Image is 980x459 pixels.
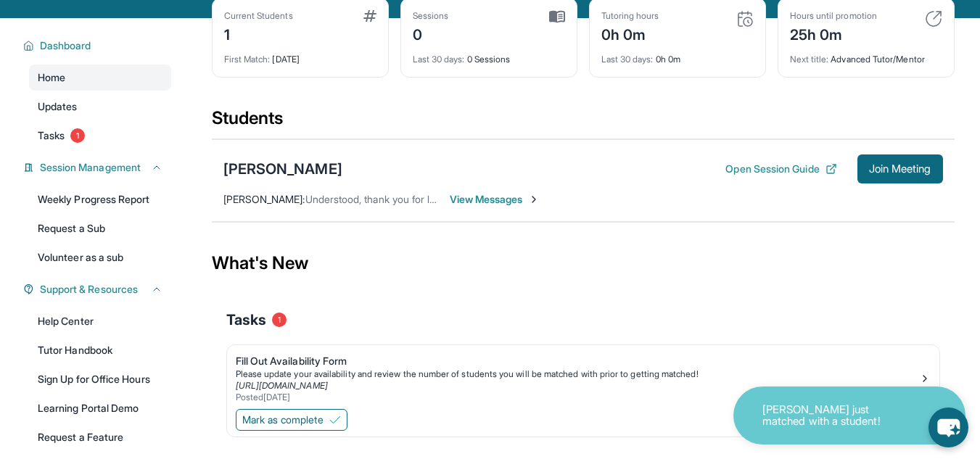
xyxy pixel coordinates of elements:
[450,192,540,207] span: View Messages
[329,414,341,426] img: Mark as complete
[790,10,877,22] div: Hours until promotion
[869,165,931,173] span: Join Meeting
[224,22,293,45] div: 1
[29,308,171,334] a: Help Center
[224,54,271,65] span: First Match :
[363,10,376,22] img: card
[40,160,141,175] span: Session Management
[790,54,829,65] span: Next title :
[29,65,171,91] a: Home
[236,392,919,403] div: Posted [DATE]
[212,107,955,138] div: Students
[762,404,907,428] p: [PERSON_NAME] just matched with a student!
[236,380,328,391] a: [URL][DOMAIN_NAME]
[601,22,659,45] div: 0h 0m
[40,38,91,53] span: Dashboard
[236,409,347,431] button: Mark as complete
[223,159,342,179] div: [PERSON_NAME]
[223,193,305,205] span: [PERSON_NAME] :
[29,244,171,270] a: Volunteer as a sub
[29,123,171,149] a: Tasks1
[29,94,171,120] a: Updates
[29,424,171,450] a: Request a Feature
[236,354,919,368] div: Fill Out Availability Form
[601,54,654,65] span: Last 30 days :
[34,160,162,175] button: Session Management
[413,54,465,65] span: Last 30 days :
[725,162,836,176] button: Open Session Guide
[29,395,171,421] a: Learning Portal Demo
[29,366,171,392] a: Sign Up for Office Hours
[242,413,324,427] span: Mark as complete
[857,154,943,183] button: Join Meeting
[29,337,171,363] a: Tutor Handbook
[29,186,171,212] a: Weekly Progress Report
[272,313,287,327] span: 1
[236,368,919,380] div: Please update your availability and review the number of students you will be matched with prior ...
[38,128,65,143] span: Tasks
[226,310,266,330] span: Tasks
[70,128,85,143] span: 1
[790,22,877,45] div: 25h 0m
[38,70,65,85] span: Home
[227,345,939,406] a: Fill Out Availability FormPlease update your availability and review the number of students you w...
[212,231,955,295] div: What's New
[224,10,293,22] div: Current Students
[925,10,942,28] img: card
[601,45,754,65] div: 0h 0m
[34,38,162,53] button: Dashboard
[224,45,376,65] div: [DATE]
[40,282,138,297] span: Support & Resources
[549,10,565,23] img: card
[601,10,659,22] div: Tutoring hours
[928,408,968,447] button: chat-button
[413,45,565,65] div: 0 Sessions
[413,22,449,45] div: 0
[790,45,942,65] div: Advanced Tutor/Mentor
[34,282,162,297] button: Support & Resources
[413,10,449,22] div: Sessions
[29,215,171,241] a: Request a Sub
[305,193,673,205] span: Understood, thank you for letting me know. Wishing best of luck to your student!
[528,194,540,205] img: Chevron-Right
[736,10,754,28] img: card
[38,99,78,114] span: Updates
